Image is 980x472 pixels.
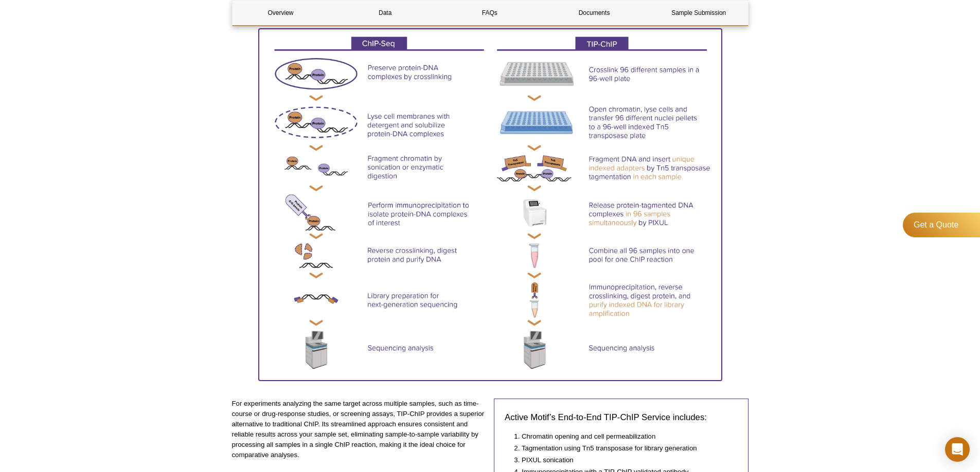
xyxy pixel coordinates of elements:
[441,1,538,25] a: FAQs
[945,437,970,462] div: Open Intercom Messenger
[233,1,329,25] a: Overview
[259,29,722,377] img: TIP-ChIP and ChIP Comparison Chart
[522,455,727,465] li: PIXUL sonication
[232,399,487,460] p: For experiments analyzing the same target across multiple samples, such as time-course or drug-re...
[522,431,727,442] li: Chromatin opening and cell permeabilization
[546,1,643,25] a: Documents
[505,411,738,424] h3: Active Motif’s End-to-End TIP-ChIP Service includes:
[522,443,727,454] li: Tagmentation using Tn5 transposase for library generation
[337,1,434,25] a: Data
[650,1,747,25] a: Sample Submission
[903,213,980,237] a: Get a Quote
